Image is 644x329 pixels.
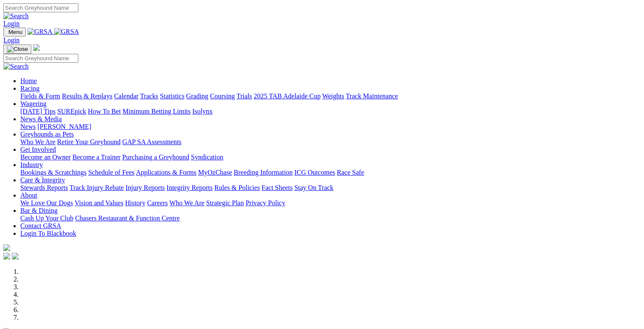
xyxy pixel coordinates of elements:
[114,92,138,100] a: Calendar
[3,54,78,63] input: Search
[20,176,65,184] a: Care & Integrity
[214,184,260,191] a: Rules & Policies
[262,184,293,191] a: Fact Sheets
[8,29,22,35] span: Menu
[3,45,31,54] button: Toggle navigation
[246,199,285,206] a: Privacy Policy
[28,28,53,36] img: GRSA
[234,169,293,176] a: Breeding Information
[192,108,213,115] a: Isolynx
[3,12,29,20] img: Search
[191,153,223,161] a: Syndication
[69,184,124,191] a: Track Injury Rebate
[122,138,182,145] a: GAP SA Assessments
[136,169,196,176] a: Applications & Forms
[186,92,208,100] a: Grading
[20,215,73,222] a: Cash Up Your Club
[3,244,10,251] img: logo-grsa-white.png
[122,153,189,161] a: Purchasing a Greyhound
[140,92,158,100] a: Tracks
[20,146,56,153] a: Get Involved
[12,253,19,259] img: twitter.svg
[57,138,121,145] a: Retire Your Greyhound
[20,108,55,115] a: [DATE] Tips
[206,199,244,206] a: Strategic Plan
[88,108,121,115] a: How To Bet
[20,222,61,229] a: Contact GRSA
[20,215,641,222] div: Bar & Dining
[125,184,165,191] a: Injury Reports
[75,199,123,206] a: Vision and Values
[147,199,168,206] a: Careers
[88,169,134,176] a: Schedule of Fees
[20,199,641,207] div: About
[20,169,86,176] a: Bookings & Scratchings
[20,92,641,100] div: Racing
[166,184,213,191] a: Integrity Reports
[7,46,28,53] img: Close
[20,184,68,191] a: Stewards Reports
[122,108,191,115] a: Minimum Betting Limits
[3,63,29,70] img: Search
[20,92,60,100] a: Fields & Form
[236,92,252,100] a: Trials
[346,92,398,100] a: Track Maintenance
[210,92,235,100] a: Coursing
[254,92,321,100] a: 2025 TAB Adelaide Cup
[294,184,333,191] a: Stay On Track
[169,199,205,206] a: Who We Are
[57,108,86,115] a: SUREpick
[20,192,37,199] a: About
[3,28,26,36] button: Toggle navigation
[20,138,55,145] a: Who We Are
[75,215,180,222] a: Chasers Restaurant & Function Centre
[337,169,364,176] a: Race Safe
[20,123,641,131] div: News & Media
[20,184,641,192] div: Care & Integrity
[20,161,43,168] a: Industry
[294,169,335,176] a: ICG Outcomes
[3,36,19,44] a: Login
[37,123,91,130] a: [PERSON_NAME]
[20,230,76,237] a: Login To Blackbook
[125,199,145,206] a: History
[20,138,641,146] div: Greyhounds as Pets
[198,169,232,176] a: MyOzChase
[54,28,79,36] img: GRSA
[20,153,641,161] div: Get Involved
[62,92,112,100] a: Results & Replays
[3,20,19,27] a: Login
[20,207,58,214] a: Bar & Dining
[33,44,40,51] img: logo-grsa-white.png
[20,85,39,92] a: Racing
[3,253,10,259] img: facebook.svg
[20,123,36,130] a: News
[3,3,78,12] input: Search
[72,153,121,161] a: Become a Trainer
[20,169,641,176] div: Industry
[160,92,185,100] a: Statistics
[20,77,37,84] a: Home
[20,131,74,138] a: Greyhounds as Pets
[322,92,344,100] a: Weights
[20,199,73,206] a: We Love Our Dogs
[20,108,641,115] div: Wagering
[20,153,71,161] a: Become an Owner
[20,100,47,107] a: Wagering
[20,115,62,123] a: News & Media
